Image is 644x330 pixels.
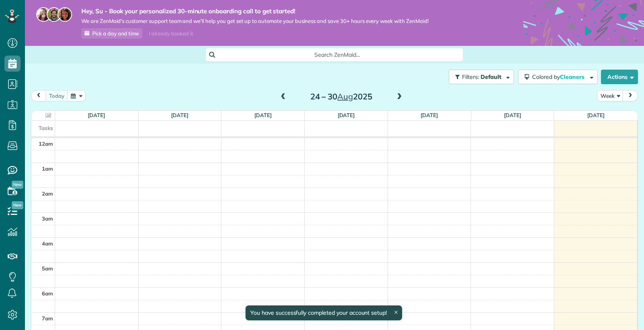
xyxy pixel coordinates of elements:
[42,190,53,197] span: 2am
[92,30,139,37] span: Pick a day and time
[171,112,188,118] a: [DATE]
[42,265,53,272] span: 5am
[42,240,53,247] span: 4am
[39,125,53,131] span: Tasks
[445,70,514,84] a: Filters: Default
[421,112,438,118] a: [DATE]
[623,90,638,101] button: next
[42,215,53,222] span: 3am
[518,70,598,84] button: Colored byCleaners
[144,29,198,39] div: I already booked it
[481,73,502,80] span: Default
[246,305,402,320] div: You have successfully completed your account setup!
[81,18,429,25] span: We are ZenMaid’s customer support team and we’ll help you get set up to automate your business an...
[597,90,623,101] button: Week
[45,90,68,101] button: Today
[81,7,429,15] strong: Hey, Su - Book your personalized 30-minute onboarding call to get started!
[88,112,105,118] a: [DATE]
[532,73,587,80] span: Colored by
[42,290,53,297] span: 6am
[337,91,353,101] span: Aug
[81,28,142,39] a: Pick a day and time
[42,315,53,322] span: 7am
[601,70,638,84] button: Actions
[42,165,53,172] span: 1am
[560,73,586,80] span: Cleaners
[39,140,53,147] span: 12am
[338,112,355,118] a: [DATE]
[291,92,392,101] h2: 24 – 30 2025
[12,201,23,209] span: New
[587,112,605,118] a: [DATE]
[58,7,72,22] img: michelle-19f622bdf1676172e81f8f8fba1fb50e276960ebfe0243fe18214015130c80e4.jpg
[254,112,272,118] a: [DATE]
[449,70,514,84] button: Filters: Default
[504,112,521,118] a: [DATE]
[47,7,61,22] img: jorge-587dff0eeaa6aab1f244e6dc62b8924c3b6ad411094392a53c71c6c4a576187d.jpg
[462,73,479,80] span: Filters:
[36,7,51,22] img: maria-72a9807cf96188c08ef61303f053569d2e2a8a1cde33d635c8a3ac13582a053d.jpg
[12,181,23,189] span: New
[31,90,46,101] button: prev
